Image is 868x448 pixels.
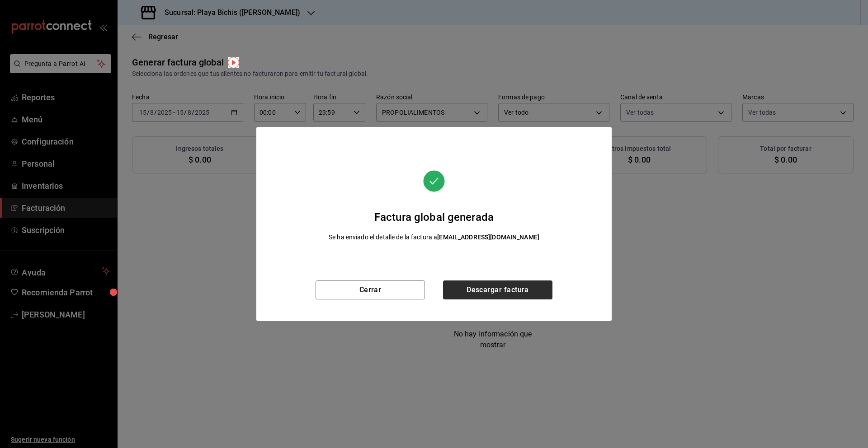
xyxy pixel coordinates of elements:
img: Tooltip marker [228,57,239,68]
div: Se ha enviado el detalle de la factura a [329,233,539,242]
strong: [EMAIL_ADDRESS][DOMAIN_NAME] [437,233,539,241]
div: Factura global generada [329,209,539,225]
button: Descargar factura [443,280,552,299]
button: Cerrar [316,280,425,299]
